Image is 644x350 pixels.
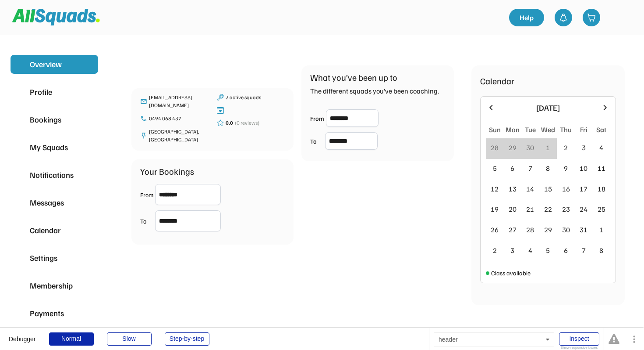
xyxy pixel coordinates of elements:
[582,245,586,256] div: 7
[30,114,79,126] div: Bookings
[526,224,534,235] div: 28
[580,224,587,235] div: 31
[107,332,152,346] div: Slow
[582,142,586,153] div: 3
[30,307,79,319] div: Payments
[84,143,93,152] img: yH5BAEAAAAALAAAAAABAAEAAAIBRAA7
[16,198,25,207] img: yH5BAEAAAAALAAAAAABAAEAAAIBRAA7
[84,171,93,179] img: yH5BAEAAAAALAAAAAABAAEAAAIBRAA7
[564,163,568,173] div: 9
[562,184,570,194] div: 16
[30,197,79,209] div: Messages
[84,198,93,207] img: yH5BAEAAAAALAAAAAABAAEAAAIBRAA7
[509,204,517,214] div: 20
[525,124,536,135] div: Tue
[310,86,439,96] div: The different squads you’ve been coaching.
[30,169,79,181] div: Notifications
[546,163,550,173] div: 8
[16,254,25,263] img: yH5BAEAAAAALAAAAAABAAEAAAIBRAA7
[149,128,208,144] div: [GEOGRAPHIC_DATA], [GEOGRAPHIC_DATA]
[235,119,259,127] div: (0 reviews)
[84,60,93,69] img: yH5BAEAAAAALAAAAAABAAEAAAIBRAA7
[564,245,568,256] div: 6
[541,124,555,135] div: Wed
[564,142,568,153] div: 2
[509,224,517,235] div: 27
[546,245,550,256] div: 5
[544,184,552,194] div: 15
[16,115,25,124] img: yH5BAEAAAAALAAAAAABAAEAAAIBRAA7
[310,71,397,84] div: What you’ve been up to
[599,142,603,153] div: 4
[599,245,603,256] div: 8
[562,224,570,235] div: 30
[84,281,93,290] img: yH5BAEAAAAALAAAAAABAAEAAAIBRAA7
[528,163,532,173] div: 7
[84,88,93,96] img: yH5BAEAAAAALAAAAAABAAEAAAIBRAA7
[489,124,501,135] div: Sun
[510,163,514,173] div: 6
[510,245,514,256] div: 3
[30,224,79,236] div: Calendar
[16,88,25,97] img: yH5BAEAAAAALAAAAAABAAEAAAIBRAA7
[598,184,605,194] div: 18
[491,184,499,194] div: 12
[546,142,550,153] div: 1
[544,224,552,235] div: 29
[598,163,605,173] div: 11
[49,332,94,346] div: Normal
[616,9,633,26] img: yH5BAEAAAAALAAAAAABAAEAAAIBRAA7
[528,245,532,256] div: 4
[30,252,79,264] div: Settings
[16,281,25,290] img: yH5BAEAAAAALAAAAAABAAEAAAIBRAA7
[509,9,544,26] a: Help
[434,332,554,346] div: header
[140,216,153,226] div: To
[140,165,194,178] div: Your Bookings
[587,13,596,22] img: shopping-cart-01%20%281%29.svg
[140,190,153,199] div: From
[491,268,531,278] div: Class available
[544,204,552,214] div: 22
[84,309,93,318] img: yH5BAEAAAAALAAAAAABAAEAAAIBRAA7
[480,74,514,87] div: Calendar
[562,204,570,214] div: 23
[580,163,587,173] div: 10
[84,115,93,124] img: yH5BAEAAAAALAAAAAABAAEAAAIBRAA7
[559,332,599,346] div: Inspect
[493,163,497,173] div: 5
[506,124,520,135] div: Mon
[493,245,497,256] div: 2
[509,142,517,153] div: 29
[599,224,603,235] div: 1
[30,280,79,292] div: Membership
[84,254,93,262] img: yH5BAEAAAAALAAAAAABAAEAAAIBRAA7
[580,124,587,135] div: Fri
[9,328,36,342] div: Debugger
[491,204,499,214] div: 19
[30,58,79,70] div: Overview
[30,86,79,98] div: Profile
[149,94,208,109] div: [EMAIL_ADDRESS][DOMAIN_NAME]
[226,119,233,127] div: 0.0
[226,94,285,101] div: 3 active squads
[598,204,605,214] div: 25
[12,9,100,25] img: Squad%20Logo.svg
[16,60,25,69] img: yH5BAEAAAAALAAAAAABAAEAAAIBRAA7
[310,114,324,123] div: From
[526,142,534,153] div: 30
[84,226,93,235] img: yH5BAEAAAAALAAAAAABAAEAAAIBRAA7
[310,137,323,146] div: To
[526,184,534,194] div: 14
[16,143,25,152] img: yH5BAEAAAAALAAAAAABAAEAAAIBRAA7
[526,204,534,214] div: 21
[30,141,79,153] div: My Squads
[165,332,209,346] div: Step-by-step
[509,184,517,194] div: 13
[491,224,499,235] div: 26
[580,204,587,214] div: 24
[16,171,25,180] img: yH5BAEAAAAALAAAAAABAAEAAAIBRAA7
[560,124,572,135] div: Thu
[149,115,208,123] div: 0494 068 437
[501,102,595,114] div: [DATE]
